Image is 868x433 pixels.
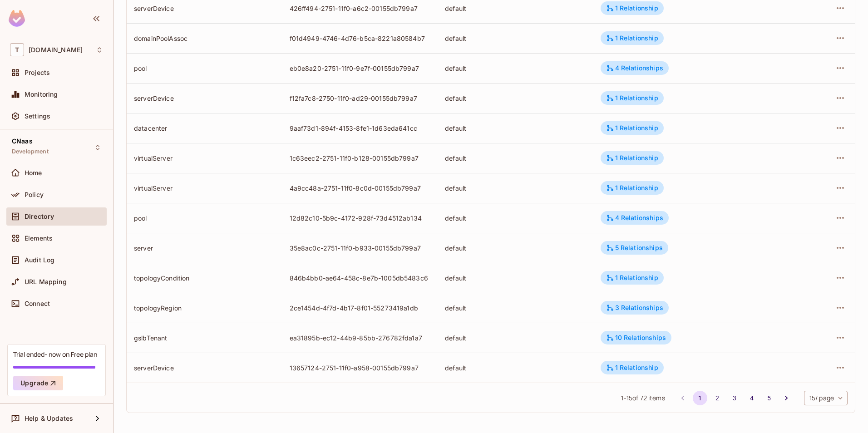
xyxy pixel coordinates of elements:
[779,391,794,405] button: Go to next page
[445,34,586,43] div: default
[134,154,275,162] div: virtualServer
[290,364,431,372] div: 13657124-2751-11f0-a958-00155db799a7
[606,244,663,252] div: 5 Relationships
[290,334,431,342] div: ea31895b-ec12-44b9-85bb-276782fda1a7
[606,214,663,222] div: 4 Relationships
[621,393,665,403] span: 1 - 15 of 72 items
[445,64,586,73] div: default
[445,184,586,192] div: default
[134,34,275,43] div: domainPoolAssoc
[25,278,67,285] span: URL Mapping
[445,4,586,13] div: default
[25,415,73,422] span: Help & Updates
[606,184,658,192] div: 1 Relationship
[693,391,707,405] button: page 1
[13,376,63,390] button: Upgrade
[25,113,50,120] span: Settings
[25,191,44,198] span: Policy
[290,154,431,162] div: 1c63eec2-2751-11f0-b128-00155db799a7
[606,304,663,312] div: 3 Relationships
[606,364,658,372] div: 1 Relationship
[606,154,658,162] div: 1 Relationship
[290,304,431,312] div: 2ce1454d-4f7d-4b17-8f01-55273419a1db
[134,214,275,222] div: pool
[745,391,759,405] button: Go to page 4
[25,69,50,76] span: Projects
[445,304,586,312] div: default
[290,274,431,282] div: 846b4bb0-ae64-458c-8e7b-1005db5483c6
[134,4,275,13] div: serverDevice
[290,4,431,13] div: 426ff494-2751-11f0-a6c2-00155db799a7
[134,184,275,192] div: virtualServer
[445,154,586,162] div: default
[445,334,586,342] div: default
[290,64,431,73] div: eb0e8a20-2751-11f0-9e7f-00155db799a7
[25,91,58,98] span: Monitoring
[445,94,586,103] div: default
[12,148,49,155] span: Development
[290,94,431,103] div: f12fa7c8-2750-11f0-ad29-00155db799a7
[606,124,658,132] div: 1 Relationship
[606,334,666,342] div: 10 Relationships
[9,10,25,27] img: SReyMgAAAABJRU5ErkJggg==
[134,124,275,133] div: datacenter
[445,244,586,252] div: default
[25,213,54,220] span: Directory
[134,64,275,73] div: pool
[134,94,275,103] div: serverDevice
[445,124,586,133] div: default
[134,274,275,282] div: topologyCondition
[290,214,431,222] div: 12d82c10-5b9c-4172-928f-73d4512ab134
[606,64,663,72] div: 4 Relationships
[290,184,431,192] div: 4a9cc48a-2751-11f0-8c0d-00155db799a7
[445,364,586,372] div: default
[606,4,658,12] div: 1 Relationship
[134,304,275,312] div: topologyRegion
[674,391,795,405] nav: pagination navigation
[710,391,725,405] button: Go to page 2
[25,235,53,242] span: Elements
[25,169,42,177] span: Home
[12,138,33,145] span: CNaas
[606,274,658,282] div: 1 Relationship
[134,364,275,372] div: serverDevice
[290,124,431,133] div: 9aaf73d1-894f-4153-8fe1-1d63eda641cc
[804,391,848,405] div: 15 / page
[134,244,275,252] div: server
[606,34,658,42] div: 1 Relationship
[10,43,24,56] span: T
[25,300,50,307] span: Connect
[606,94,658,102] div: 1 Relationship
[29,46,83,54] span: Workspace: t-mobile.com
[13,350,97,359] div: Trial ended- now on Free plan
[727,391,742,405] button: Go to page 3
[134,334,275,342] div: gslbTenant
[445,274,586,282] div: default
[290,34,431,43] div: f01d4949-4746-4d76-b5ca-8221a80584b7
[445,214,586,222] div: default
[762,391,776,405] button: Go to page 5
[25,256,54,264] span: Audit Log
[290,244,431,252] div: 35e8ac0c-2751-11f0-b933-00155db799a7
